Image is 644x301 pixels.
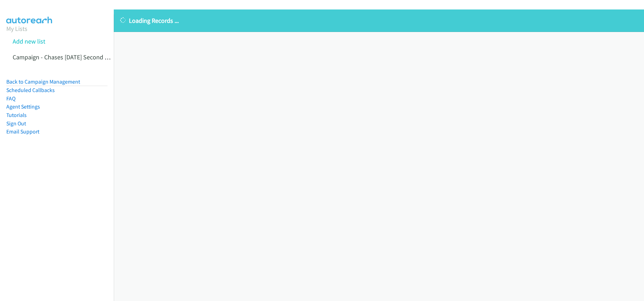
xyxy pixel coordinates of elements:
[6,25,27,33] a: My Lists
[6,112,27,118] a: Tutorials
[13,37,45,45] a: Add new list
[6,95,15,102] a: FAQ
[120,16,638,25] p: Loading Records ...
[6,128,39,135] a: Email Support
[6,103,40,110] a: Agent Settings
[6,78,80,85] a: Back to Campaign Management
[13,53,126,61] a: Campaign - Chases [DATE] Second Attempt
[6,120,26,127] a: Sign Out
[6,87,55,93] a: Scheduled Callbacks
